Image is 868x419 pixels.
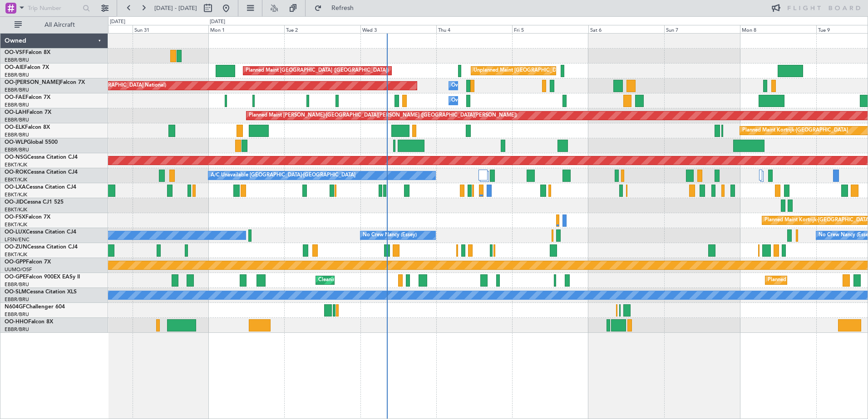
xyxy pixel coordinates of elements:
[246,64,389,78] div: Planned Maint [GEOGRAPHIC_DATA] ([GEOGRAPHIC_DATA])
[5,87,29,93] a: EBBR/BRU
[5,191,27,198] a: EBKT/KJK
[451,79,513,93] div: Owner Melsbroek Air Base
[5,229,26,235] span: OO-LUX
[5,185,76,190] a: OO-LXACessna Citation CJ4
[5,161,27,168] a: EBKT/KJK
[473,64,644,78] div: Unplanned Maint [GEOGRAPHIC_DATA] ([GEOGRAPHIC_DATA] National)
[5,185,26,190] span: OO-LXA
[5,170,78,175] a: OO-ROKCessna Citation CJ4
[5,125,25,130] span: OO-ELK
[5,50,50,55] a: OO-VSFFalcon 8X
[5,221,27,228] a: EBKT/KJK
[5,117,29,123] a: EBBR/BRU
[208,25,284,33] div: Mon 1
[5,57,29,63] a: EBBR/BRU
[210,18,225,26] div: [DATE]
[588,25,664,33] div: Sat 6
[5,80,60,85] span: OO-[PERSON_NAME]
[5,170,27,175] span: OO-ROK
[5,155,27,160] span: OO-NSG
[5,176,27,183] a: EBKT/KJK
[5,65,24,70] span: OO-AIE
[28,1,80,15] input: Trip Number
[5,326,29,333] a: EBBR/BRU
[5,296,29,303] a: EBBR/BRU
[5,65,49,70] a: OO-AIEFalcon 7X
[363,229,417,242] div: No Crew Nancy (Essey)
[5,274,80,280] a: OO-GPEFalcon 900EX EASy II
[5,72,29,78] a: EBBR/BRU
[5,304,65,310] a: N604GFChallenger 604
[324,5,362,11] span: Refresh
[5,214,50,220] a: OO-FSXFalcon 7X
[5,125,50,130] a: OO-ELKFalcon 8X
[512,25,588,33] div: Fri 5
[5,110,51,115] a: OO-LAHFalcon 7X
[211,169,355,182] div: A/C Unavailable [GEOGRAPHIC_DATA]-[GEOGRAPHIC_DATA]
[5,281,29,288] a: EBBR/BRU
[5,200,64,205] a: OO-JIDCessna CJ1 525
[5,274,26,280] span: OO-GPE
[5,259,26,265] span: OO-GPP
[436,25,512,33] div: Thu 4
[110,18,125,26] div: [DATE]
[5,95,25,100] span: OO-FAE
[318,273,470,287] div: Cleaning [GEOGRAPHIC_DATA] ([GEOGRAPHIC_DATA] National)
[5,50,25,55] span: OO-VSF
[5,289,26,295] span: OO-SLM
[5,140,58,145] a: OO-WLPGlobal 5500
[249,109,517,122] div: Planned Maint [PERSON_NAME]-[GEOGRAPHIC_DATA][PERSON_NAME] ([GEOGRAPHIC_DATA][PERSON_NAME])
[5,155,78,160] a: OO-NSGCessna Citation CJ4
[5,80,85,85] a: OO-[PERSON_NAME]Falcon 7X
[360,25,436,33] div: Wed 3
[5,251,27,258] a: EBKT/KJK
[742,124,848,137] div: Planned Maint Kortrijk-[GEOGRAPHIC_DATA]
[5,311,29,318] a: EBBR/BRU
[5,214,25,220] span: OO-FSX
[5,146,29,153] a: EBBR/BRU
[133,25,208,33] div: Sun 31
[154,4,197,12] span: [DATE] - [DATE]
[5,132,29,138] a: EBBR/BRU
[5,259,51,265] a: OO-GPPFalcon 7X
[310,1,365,15] button: Refresh
[5,229,76,235] a: OO-LUXCessna Citation CJ4
[5,102,29,108] a: EBBR/BRU
[284,25,360,33] div: Tue 2
[5,244,27,250] span: OO-ZUN
[5,95,50,100] a: OO-FAEFalcon 7X
[5,304,26,310] span: N604GF
[664,25,740,33] div: Sun 7
[5,140,27,145] span: OO-WLP
[5,244,78,250] a: OO-ZUNCessna Citation CJ4
[5,319,28,325] span: OO-HHO
[5,206,27,213] a: EBKT/KJK
[451,94,513,107] div: Owner Melsbroek Air Base
[5,289,77,295] a: OO-SLMCessna Citation XLS
[5,319,53,325] a: OO-HHOFalcon 8X
[10,18,99,32] button: All Aircraft
[5,266,32,273] a: UUMO/OSF
[740,25,816,33] div: Mon 8
[24,22,96,28] span: All Aircraft
[5,200,24,205] span: OO-JID
[5,236,30,243] a: LFSN/ENC
[5,110,26,115] span: OO-LAH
